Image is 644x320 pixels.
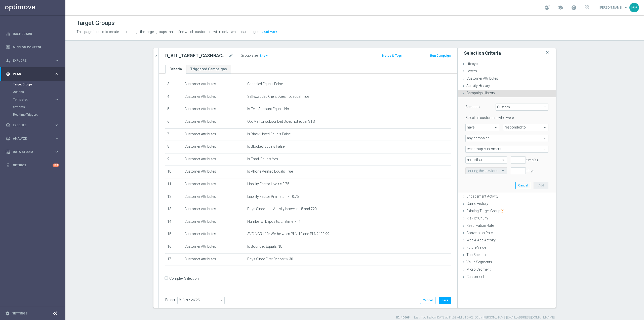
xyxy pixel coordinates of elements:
div: Analyze [6,136,54,141]
i: settings [5,311,10,316]
td: 4 [165,91,182,103]
i: close [545,49,550,56]
span: Is Phone Verified Equals True [247,169,293,174]
td: Customer Attributes [182,191,245,203]
a: Target Groups [13,82,52,86]
button: Cancel [420,297,435,304]
label: Group size [241,53,258,58]
span: time(s) [527,158,538,162]
td: 11 [165,178,182,191]
span: AVG NGR L104WA between PLN-10 and PLN2499.99 [247,232,329,236]
span: Value Segments [466,260,492,264]
h2: D_ALL_TARGET_CASHBACK_MS [PERSON_NAME] 100% do 300 PLN_220825 [165,53,228,59]
span: OptiMail Unsubscribed Does not equal STS [247,119,315,124]
div: Target Groups [13,81,65,88]
i: person_search [6,58,10,63]
td: Customer Attributes [182,178,245,191]
button: Run Campaign [430,53,451,58]
label: : [258,53,259,58]
td: Customer Attributes [182,216,245,228]
a: Realtime Triggers [13,113,52,117]
span: Is Black Listed Equals False [247,132,291,136]
span: Customer List [466,275,489,279]
button: lightbulb Optibot +10 [6,163,59,167]
span: days [527,169,534,173]
td: Customer Attributes [182,103,245,116]
td: Customer Attributes [182,153,245,166]
div: Mission Control [6,41,59,54]
div: Mission Control [6,45,59,49]
div: PP [629,3,639,12]
i: keyboard_arrow_right [54,136,59,141]
td: 16 [165,241,182,253]
div: Explore [6,58,54,63]
span: Is Email Equals Yes [247,157,278,161]
a: Criteria [165,65,186,74]
span: Execute [13,124,54,127]
td: 9 [165,153,182,166]
button: person_search Explore keyboard_arrow_right [6,59,59,63]
span: Customer Attributes [466,76,498,80]
span: keyboard_arrow_down [623,5,629,10]
div: Dashboard [6,27,59,41]
span: Conversion Rate [466,231,493,235]
button: Templates keyboard_arrow_right [13,98,59,102]
label: ID: 40668 [396,315,410,320]
span: Is Blocked Equals False [247,144,285,149]
span: Selfexcluded Client Does not equal True [247,94,309,99]
td: 12 [165,191,182,203]
td: 6 [165,116,182,128]
div: Data Studio [6,150,54,154]
label: Last modified on [DATE] at 11:32 AM UTC+02:00 by [PERSON_NAME][EMAIL_ADDRESS][DOMAIN_NAME] [414,315,555,320]
i: keyboard_arrow_right [54,97,59,102]
h3: Selection Criteria [464,50,501,56]
span: Data Studio [13,150,54,153]
div: Plan [6,72,54,76]
td: 14 [165,216,182,228]
td: Customer Attributes [182,91,245,103]
td: 7 [165,128,182,141]
a: Triggered Campaigns [186,65,231,74]
span: Micro Segment [466,267,491,271]
i: chevron_right [154,53,158,58]
i: gps_fixed [6,72,10,76]
h1: Target Groups [76,19,115,27]
button: gps_fixed Plan keyboard_arrow_right [6,72,59,76]
div: Templates [13,98,54,101]
button: chevron_right [153,48,158,63]
a: Settings [12,312,27,315]
span: Existing Target Group [466,209,504,213]
span: Is Bounced Equals NO [247,244,283,249]
span: Lifecycle [466,62,480,66]
td: 3 [165,78,182,91]
div: play_circle_outline Execute keyboard_arrow_right [6,123,59,127]
span: Web & App Activity [466,238,496,242]
i: keyboard_arrow_right [54,72,59,76]
span: Risk of Churn [466,216,488,220]
td: 10 [165,166,182,178]
span: Is Test Account Equals No [247,107,289,111]
span: Templates [13,98,49,101]
td: 15 [165,228,182,241]
button: Add [534,182,548,189]
a: Actions [13,90,52,94]
ng-select: during the previous [465,167,507,174]
div: Realtime Triggers [13,111,65,118]
td: Customer Attributes [182,128,245,141]
td: Customer Attributes [182,203,245,216]
span: Engagement Activity [466,194,498,198]
span: Activity History [466,84,490,88]
span: Number of Deposits, Lifetime >= 1 [247,219,301,224]
div: Optibot [6,158,59,172]
span: Explore [13,59,54,62]
div: Actions [13,88,65,96]
span: Canceled Equals False [247,82,283,86]
span: Campaign History [466,91,495,95]
a: Streams [13,105,52,109]
button: track_changes Analyze keyboard_arrow_right [6,137,59,141]
i: lightbulb [6,163,10,168]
